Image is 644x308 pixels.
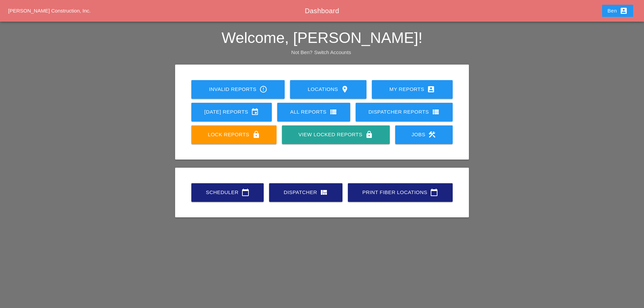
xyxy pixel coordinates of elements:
[428,131,436,139] i: construction
[290,80,366,99] a: Locations
[320,188,328,196] i: view_quilt
[430,188,438,196] i: calendar_today
[365,131,373,139] i: lock
[366,108,442,116] div: Dispatcher Reports
[280,188,332,196] div: Dispatcher
[288,108,339,116] div: All Reports
[202,131,266,139] div: Lock Reports
[191,103,272,121] a: [DATE] Reports
[282,125,389,144] a: View Locked Reports
[372,80,453,99] a: My Reports
[305,7,339,15] span: Dashboard
[314,49,351,55] a: Switch Accounts
[329,108,337,116] i: view_list
[277,103,350,121] a: All Reports
[348,183,453,202] a: Print Fiber Locations
[252,131,260,139] i: lock
[395,125,453,144] a: Jobs
[8,8,91,14] a: [PERSON_NAME] Construction, Inc.
[427,85,435,93] i: account_box
[383,85,442,93] div: My Reports
[191,183,264,202] a: Scheduler
[359,188,442,196] div: Print Fiber Locations
[432,108,440,116] i: view_list
[191,80,285,99] a: Invalid Reports
[202,85,274,93] div: Invalid Reports
[620,7,628,15] i: account_box
[191,125,277,144] a: Lock Reports
[202,108,261,116] div: [DATE] Reports
[202,188,253,196] div: Scheduler
[301,85,355,93] div: Locations
[602,5,633,17] button: Ben
[406,131,442,139] div: Jobs
[293,131,379,139] div: View Locked Reports
[251,108,259,116] i: event
[291,49,313,55] span: Not Ben?
[241,188,249,196] i: calendar_today
[259,85,267,93] i: error_outline
[356,103,453,121] a: Dispatcher Reports
[607,7,628,15] div: Ben
[341,85,349,93] i: location_on
[269,183,342,202] a: Dispatcher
